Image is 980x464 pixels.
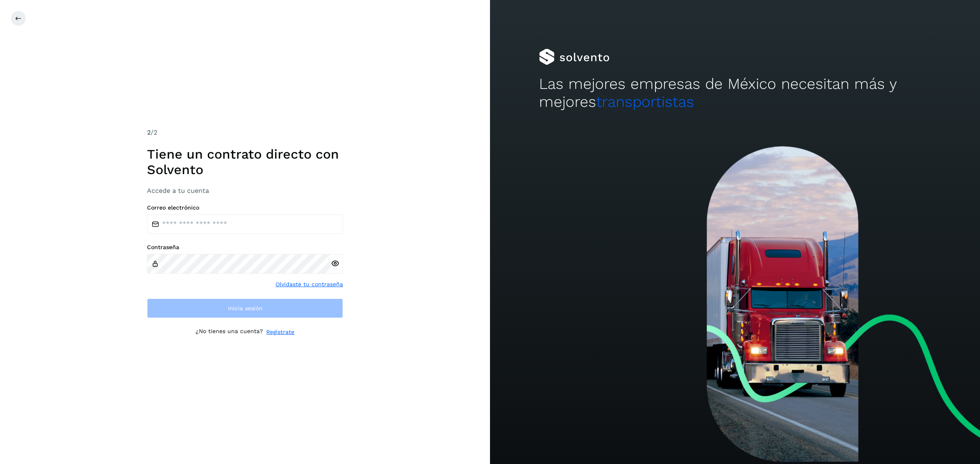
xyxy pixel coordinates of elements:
label: Correo electrónico [147,204,343,211]
span: 2 [147,128,151,136]
a: Olvidaste tu contraseña [276,280,343,289]
h3: Accede a tu cuenta [147,187,343,194]
button: Inicia sesión [147,298,343,318]
h1: Tiene un contrato directo con Solvento [147,146,343,178]
h2: Las mejores empresas de México necesitan más y mejores [539,75,931,111]
label: Contraseña [147,244,343,251]
a: Regístrate [266,328,294,336]
div: /2 [147,128,343,137]
span: transportistas [596,93,694,110]
p: ¿No tienes una cuenta? [196,328,263,336]
span: Inicia sesión [228,305,263,311]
